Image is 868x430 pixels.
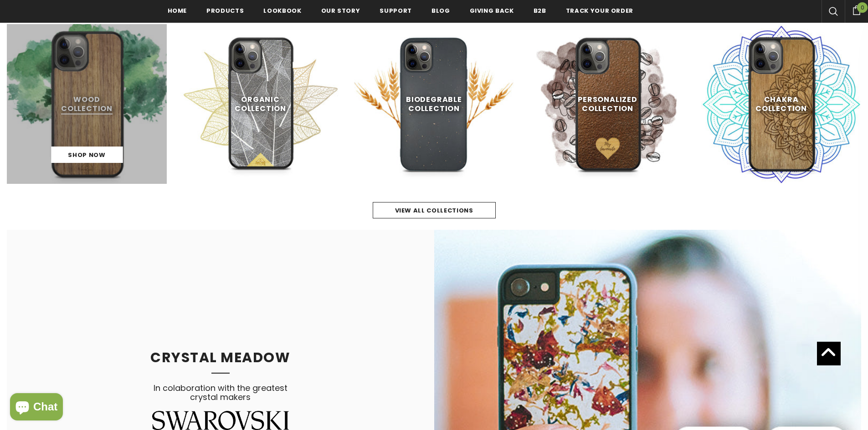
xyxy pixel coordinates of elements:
[7,393,66,423] inbox-online-store-chat: Shopify online store chat
[206,6,244,15] span: Products
[845,4,868,15] a: 0
[68,151,105,159] span: Shop Now
[380,6,412,15] span: support
[152,382,289,425] span: In colaboration with the greatest crystal makers
[321,6,360,15] span: Our Story
[470,6,514,15] span: Giving back
[168,6,187,15] span: Home
[150,348,290,367] span: CRYSTAL MEADOW
[431,6,450,15] span: Blog
[857,2,868,13] span: 0
[534,6,546,15] span: B2B
[51,147,123,163] a: Shop Now
[373,202,496,218] a: view all collections
[152,411,289,430] img: Swarovski Logo
[566,6,633,15] span: Track your order
[263,6,301,15] span: Lookbook
[395,206,473,215] span: view all collections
